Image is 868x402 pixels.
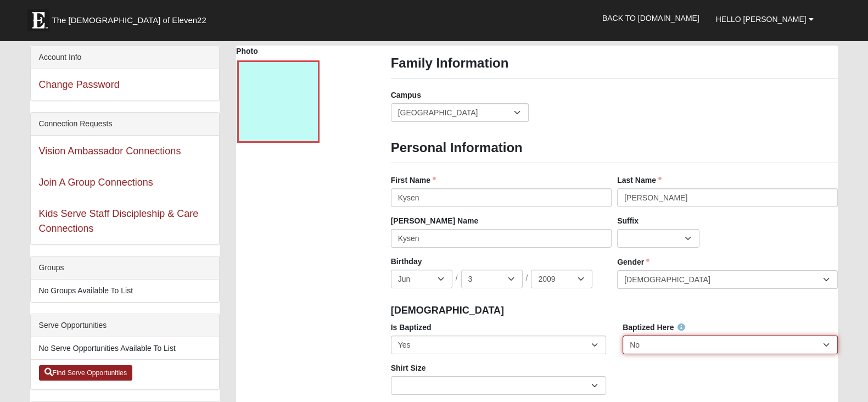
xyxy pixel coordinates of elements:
[39,177,153,188] a: Join A Group Connections
[39,79,120,90] a: Change Password
[594,4,708,32] a: Back to [DOMAIN_NAME]
[617,215,639,226] label: Suffix
[391,256,422,267] label: Birthday
[27,9,49,31] img: Eleven22 logo
[391,90,421,101] label: Campus
[31,256,219,280] div: Groups
[623,322,685,333] label: Baptized Here
[391,305,838,317] h4: [DEMOGRAPHIC_DATA]
[31,314,219,337] div: Serve Opportunities
[456,272,458,284] span: /
[391,322,432,333] label: Is Baptized
[31,280,219,302] li: No Groups Available To List
[708,5,822,33] a: Hello [PERSON_NAME]
[391,140,838,156] h3: Personal Information
[31,46,219,69] div: Account Info
[391,215,478,226] label: [PERSON_NAME] Name
[52,15,206,26] span: The [DEMOGRAPHIC_DATA] of Eleven22
[617,256,649,267] label: Gender
[31,337,219,360] li: No Serve Opportunities Available To List
[716,15,807,24] span: Hello [PERSON_NAME]
[617,175,662,186] label: Last Name
[39,208,199,234] a: Kids Serve Staff Discipleship & Care Connections
[236,46,258,57] label: Photo
[31,113,219,136] div: Connection Requests
[391,55,838,71] h3: Family Information
[22,4,242,31] a: The [DEMOGRAPHIC_DATA] of Eleven22
[39,365,133,381] a: Find Serve Opportunities
[391,175,436,186] label: First Name
[39,146,181,157] a: Vision Ambassador Connections
[526,272,528,284] span: /
[391,362,426,373] label: Shirt Size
